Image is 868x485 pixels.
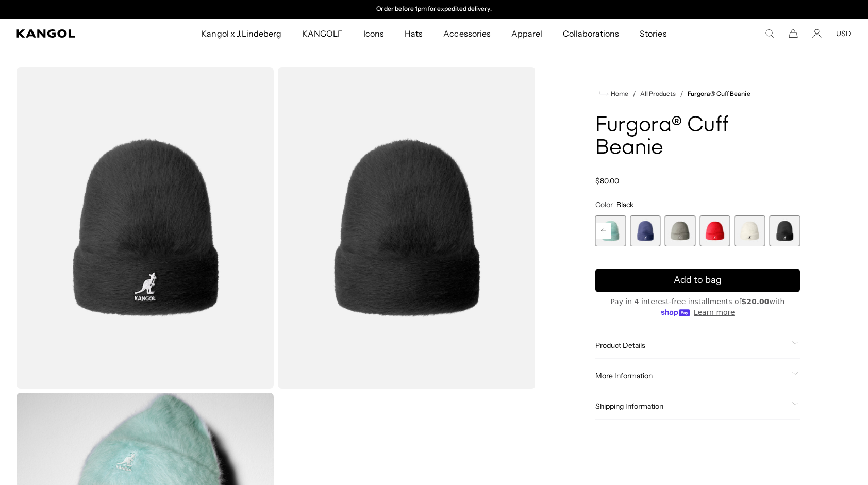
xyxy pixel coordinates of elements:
[595,402,788,411] span: Shipping Information
[278,67,535,389] img: color-black
[629,19,677,48] a: Stories
[443,19,490,48] span: Accessories
[769,215,800,246] div: 7 of 7
[363,19,384,48] span: Icons
[789,29,798,38] button: Cart
[433,19,500,48] a: Accessories
[328,5,540,13] div: 2 of 2
[595,114,800,160] h1: Furgora® Cuff Beanie
[676,88,683,100] li: /
[501,19,553,48] a: Apparel
[595,200,613,209] span: Color
[292,19,353,48] a: KANGOLF
[688,90,750,97] a: Furgora® Cuff Beanie
[191,19,292,48] a: Kangol x J.Lindeberg
[735,215,765,246] div: 6 of 7
[836,29,852,38] button: USD
[595,341,788,350] span: Product Details
[563,19,619,48] span: Collaborations
[595,176,619,186] span: $80.00
[595,269,800,292] button: Add to bag
[699,215,730,246] label: Scarlet
[201,19,281,48] span: Kangol x J.Lindeberg
[765,29,774,38] summary: Search here
[353,19,394,48] a: Icons
[630,215,661,246] label: Hazy Indigo
[595,88,800,100] nav: breadcrumbs
[630,215,661,246] div: 3 of 7
[812,29,822,38] a: Account
[16,67,274,389] img: color-black
[302,19,343,48] span: KANGOLF
[405,19,423,48] span: Hats
[599,89,628,98] a: Home
[553,19,629,48] a: Collaborations
[640,19,666,48] span: Stories
[735,215,765,246] label: Ivory
[769,215,800,246] label: Black
[376,5,491,13] p: Order before 1pm for expedited delivery.
[595,215,626,246] div: 2 of 7
[699,215,730,246] div: 5 of 7
[674,273,722,287] span: Add to bag
[616,200,633,209] span: Black
[328,5,540,13] div: Announcement
[640,90,676,97] a: All Products
[595,215,626,246] label: Aquatic
[328,5,540,13] slideshow-component: Announcement bar
[665,215,696,246] label: Warm Grey
[665,215,696,246] div: 4 of 7
[595,371,788,380] span: More Information
[609,90,628,97] span: Home
[394,19,433,48] a: Hats
[628,88,636,100] li: /
[511,19,542,48] span: Apparel
[16,29,133,38] a: Kangol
